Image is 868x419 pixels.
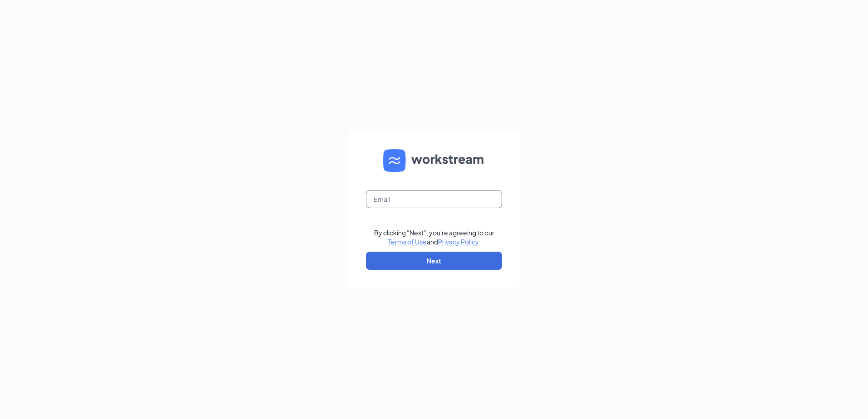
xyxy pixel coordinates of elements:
[383,149,485,172] img: WS logo and Workstream text
[388,238,427,246] a: Terms of Use
[366,190,502,208] input: Email
[438,238,478,246] a: Privacy Policy
[374,228,494,246] div: By clicking "Next", you're agreeing to our and .
[366,252,502,270] button: Next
